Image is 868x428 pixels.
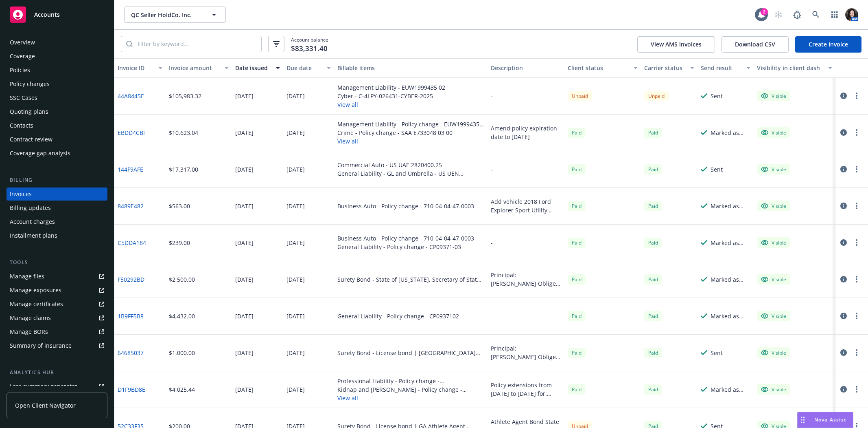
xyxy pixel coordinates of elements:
div: [DATE] [235,92,254,100]
button: Visibility in client dash [754,58,835,78]
div: Drag to move [798,412,808,428]
div: General Liability - Policy change - CP0937102 [337,312,459,320]
div: Contract review [10,133,52,146]
div: Manage files [10,270,44,283]
div: - [491,92,493,100]
div: Unpaid [568,91,592,101]
a: Accounts [7,3,107,26]
button: View all [337,394,484,402]
div: Crime - Policy change - SAA E733048 03 00 [337,128,484,137]
div: Visible [761,312,786,320]
div: [DATE] [235,202,254,210]
button: Download CSV [722,36,789,53]
a: Summary of insurance [7,339,107,352]
a: Policies [7,64,107,77]
div: Account charges [10,215,55,228]
div: Business Auto - Policy change - 710-04-04-47-0003 [337,202,474,210]
div: Paid [568,238,586,248]
a: 44A8445E [118,92,144,100]
a: Report a Bug [789,7,805,23]
a: Coverage [7,50,107,63]
div: [DATE] [286,92,305,100]
a: Account charges [7,215,107,228]
div: Paid [568,348,586,358]
div: Business Auto - Policy change - 710-04-04-47-0003 [337,234,474,243]
div: Surety Bond - State of [US_STATE], Secretary of State Registrations Unit - Athlete Agent Surety B... [337,275,484,284]
div: Carrier status [644,64,685,72]
div: Management Liability - Policy change - EUW1999435 01 [337,120,484,128]
a: Manage BORs [7,325,107,338]
div: Marked as sent [711,238,750,247]
div: - [491,312,493,320]
div: [DATE] [286,385,305,394]
span: Paid [568,164,586,174]
div: $105,983.32 [169,92,201,100]
button: QC Seller HoldCo. Inc. [124,7,226,23]
a: Manage files [7,270,107,283]
a: Manage exposures [7,284,107,297]
div: Paid [644,164,662,174]
div: Policies [10,64,30,77]
div: Tools [7,258,107,267]
div: [DATE] [235,349,254,357]
div: Visible [761,129,786,136]
div: Visibility in client dash [757,64,823,72]
button: Date issued [232,58,283,78]
div: Commercial Auto - US UAE 2820400.25 [337,161,484,169]
a: Create Invoice [795,36,861,53]
div: Analytics hub [7,368,107,377]
div: [DATE] [235,275,254,284]
div: Billable items [337,64,484,72]
div: Management Liability - EUW1999435 02 [337,83,445,92]
div: Description [491,64,561,72]
div: [DATE] [235,128,254,137]
span: Paid [568,274,586,285]
div: Invoice ID [118,64,153,72]
div: - [491,238,493,247]
div: Date issued [235,64,271,72]
button: Invoice amount [166,58,232,78]
div: [DATE] [286,312,305,320]
a: C5DDA184 [118,238,146,247]
div: Cyber - C-4LPY-026431-CYBER-2025 [337,92,445,100]
a: 8489E482 [118,202,144,210]
div: General Liability - GL and Umbrella - US UEN 2820399.25 [337,169,484,178]
div: Due date [286,64,322,72]
a: Switch app [826,7,843,23]
img: photo [845,8,858,21]
div: Visible [761,239,786,246]
span: Paid [644,128,662,138]
div: Sent [711,165,723,174]
div: Paid [644,201,662,211]
div: Paid [568,128,586,138]
svg: Search [126,41,133,47]
div: Invoice amount [169,64,220,72]
div: Paid [644,311,662,321]
div: [DATE] [286,202,305,210]
a: Loss summary generator [7,380,107,393]
div: Paid [644,384,662,395]
div: Unpaid [644,91,669,101]
div: Paid [644,348,662,358]
a: Invoices [7,188,107,201]
button: Due date [283,58,335,78]
div: Summary of insurance [10,339,72,352]
div: Add vehicle 2018 Ford Explorer Sport Utility VIN#[US_VEHICLE_IDENTIFICATION_NUMBER] and vehicle 2... [491,197,561,214]
button: View all [337,100,445,109]
div: Visible [761,386,786,393]
div: Client status [568,64,629,72]
div: Manage BORs [10,325,48,338]
a: 64685037 [118,349,144,357]
div: Sent [711,349,723,357]
button: View all [337,137,484,146]
div: Professional Liability - Policy change - 7GA7PL0001701-00 [337,377,484,385]
div: Visible [761,92,786,99]
a: Billing updates [7,201,107,214]
div: Paid [568,201,586,211]
div: [DATE] [286,128,305,137]
div: [DATE] [286,349,305,357]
